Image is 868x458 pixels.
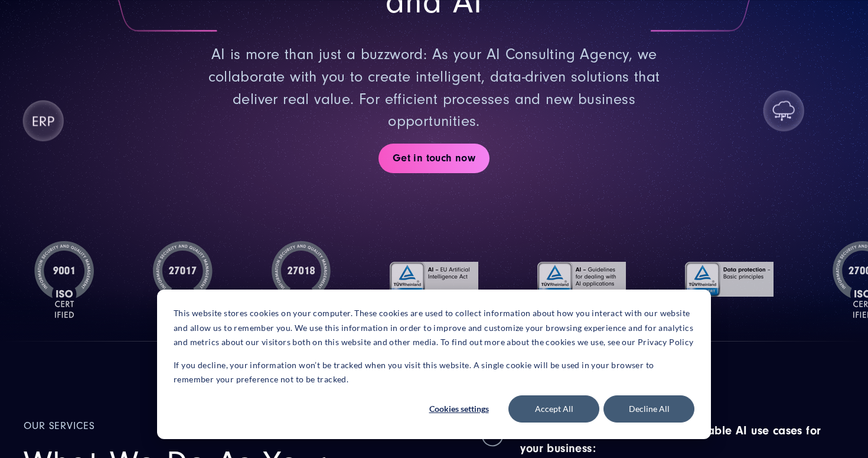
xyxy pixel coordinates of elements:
[390,241,478,318] img: TÜV Certificate - EU Artificial Intelligence Act | AI agency SUNZINET
[413,395,504,423] button: Cookies settings
[537,241,626,318] img: TÜV Certificate - AI Guidelines for dealing with AI applications | AI agency SUNZINET
[153,241,213,318] img: ISO-27017 Logo | AI agency SUNZINET
[24,418,352,434] strong: Our Services
[685,241,774,318] img: TÜV Certificate - Data protection - basic principles | AI agency SUNZINET
[157,290,711,439] div: Cookie banner
[34,241,94,318] img: ISO-9001 Logo | AI agency SUNZINET
[508,395,599,423] button: Accept All
[174,358,694,387] p: If you decline, your information won’t be tracked when you visit this website. A single cookie wi...
[378,144,490,173] a: Get in touch now
[174,306,694,350] p: This website stores cookies on your computer. These cookies are used to collect information about...
[272,241,331,318] img: ISO-27018 Logo | AI agency SUNZINET
[188,44,680,133] p: AI is more than just a buzzword: As your AI Consulting Agency, we collaborate with you to create ...
[603,395,694,423] button: Decline All
[520,424,821,455] strong: We help you identify the most valuable AI use cases for your business:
